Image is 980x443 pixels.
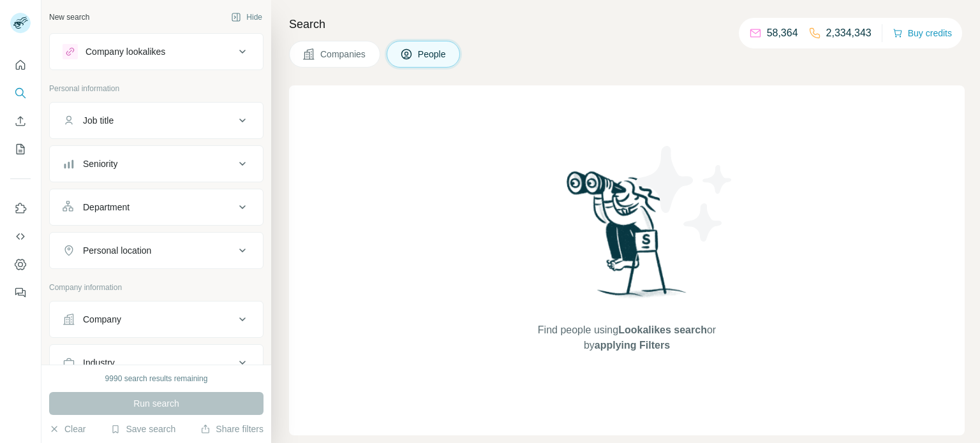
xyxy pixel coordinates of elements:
[50,149,263,179] button: Seniority
[50,192,263,222] button: Department
[627,136,742,251] img: Surfe Illustration - Stars
[10,110,31,133] button: Enrich CSV
[826,25,872,41] p: 2,334,343
[83,356,115,369] div: Industry
[320,48,367,61] span: Companies
[83,157,117,170] div: Seniority
[289,15,965,33] h4: Search
[10,225,31,248] button: Use Surfe API
[10,82,31,105] button: Search
[561,168,694,310] img: Surfe Illustration - Woman searching with binoculars
[83,244,151,257] div: Personal location
[767,25,798,41] p: 58,364
[524,323,729,353] span: Find people using or by
[85,45,165,58] div: Company lookalikes
[50,347,263,378] button: Industry
[83,114,114,127] div: Job title
[49,282,264,293] p: Company information
[10,197,31,220] button: Use Surfe on LinkedIn
[418,48,447,61] span: People
[49,83,264,94] p: Personal information
[618,324,707,335] span: Lookalikes search
[110,423,175,435] button: Save search
[893,24,952,42] button: Buy credits
[10,138,31,161] button: My lists
[10,281,31,304] button: Feedback
[10,253,31,276] button: Dashboard
[50,235,263,266] button: Personal location
[49,11,89,23] div: New search
[49,423,85,435] button: Clear
[222,8,271,27] button: Hide
[50,304,263,335] button: Company
[83,201,130,214] div: Department
[10,54,31,76] button: Quick start
[50,36,263,67] button: Company lookalikes
[595,340,670,351] span: applying Filters
[83,313,121,326] div: Company
[200,423,264,435] button: Share filters
[50,105,263,136] button: Job title
[105,373,208,384] div: 9990 search results remaining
